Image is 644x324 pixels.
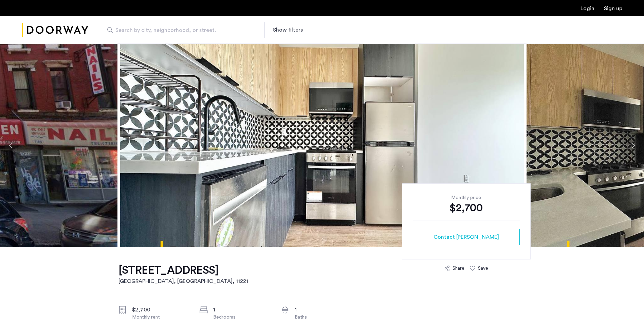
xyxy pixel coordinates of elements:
a: Login [581,6,594,11]
img: apartment [120,43,524,247]
div: $2,700 [413,201,520,215]
button: button [413,229,520,245]
button: Next apartment [627,140,639,151]
input: Apartment Search [102,22,265,38]
div: Save [478,265,488,272]
img: logo [22,17,88,43]
div: $2,700 [132,306,189,314]
div: Baths [295,314,352,321]
h2: [GEOGRAPHIC_DATA], [GEOGRAPHIC_DATA] , 11221 [118,277,248,285]
h1: [STREET_ADDRESS] [118,264,248,277]
a: Cazamio Logo [22,17,88,43]
span: Contact [PERSON_NAME] [434,233,499,241]
span: Search by city, neighborhood, or street. [115,26,246,34]
div: Bedrooms [213,314,270,321]
div: Monthly price [413,194,520,201]
a: Registration [604,6,622,11]
div: Monthly rent [132,314,189,321]
a: [STREET_ADDRESS][GEOGRAPHIC_DATA], [GEOGRAPHIC_DATA], 11221 [118,264,248,285]
div: 1 [213,306,270,314]
button: Previous apartment [5,140,17,151]
button: Show or hide filters [273,26,303,34]
div: 1 [295,306,352,314]
div: Share [453,265,464,272]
